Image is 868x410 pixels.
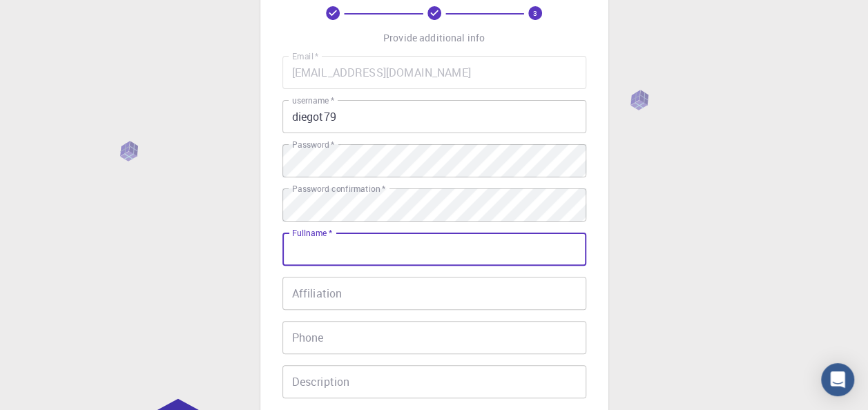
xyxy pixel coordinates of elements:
[292,50,318,62] label: Email
[383,31,485,45] p: Provide additional info
[292,95,334,106] label: username
[292,227,332,239] label: Fullname
[292,183,385,195] label: Password confirmation
[821,363,854,396] div: Open Intercom Messenger
[533,8,537,18] text: 3
[292,139,334,150] label: Password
